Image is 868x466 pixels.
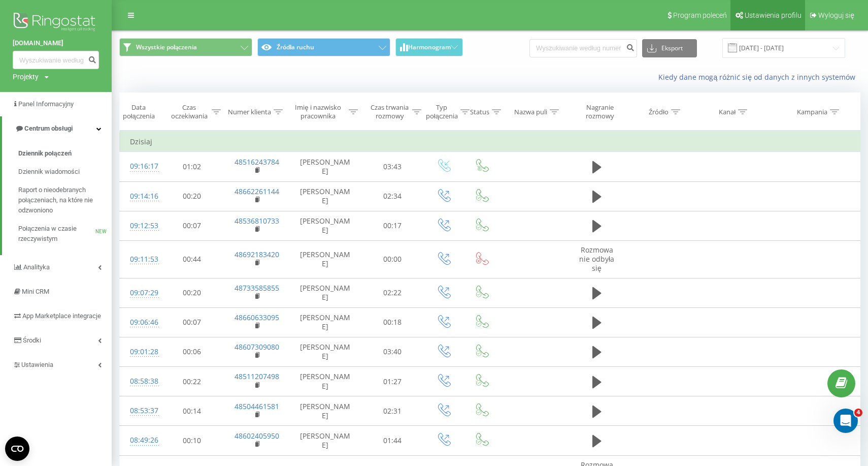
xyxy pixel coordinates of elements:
td: 02:31 [361,396,424,426]
a: 48662261144 [235,187,279,196]
td: [PERSON_NAME] [290,278,361,307]
td: [PERSON_NAME] [290,211,361,240]
div: Źródło [649,108,669,116]
td: 00:14 [160,396,224,426]
div: Fin says… [8,226,195,259]
td: [PERSON_NAME] [290,181,361,211]
div: Разговор также можно продолжить в WhatsApp. [8,226,166,258]
td: [PERSON_NAME] [290,426,361,455]
div: Typ połączenia [426,103,458,120]
a: Kiedy dane mogą różnić się od danych z innych systemów [658,72,860,82]
button: Upload attachment [48,333,56,341]
a: 48607309080 [235,342,279,352]
span: Mini CRM [22,288,49,295]
textarea: Napisz wiadomość... [9,312,194,329]
a: 48660633095 [235,313,279,322]
td: [PERSON_NAME] [290,152,361,181]
button: Eksport [642,39,697,57]
td: 01:02 [160,152,224,181]
div: не работает ии модуль [91,118,195,140]
div: Alexander says… [8,95,195,118]
td: 02:22 [361,278,424,307]
div: 08:49:26 [130,430,150,450]
input: Wyszukiwanie według numeru [13,51,99,69]
div: Status [470,108,489,116]
td: 00:20 [160,278,224,307]
span: Środki [23,336,41,344]
a: 48516243784 [235,157,279,167]
span: Połączenia w czasie rzeczywistym [18,224,95,244]
a: Dziennik połączeń [18,144,112,163]
div: Fin says… [8,260,195,317]
td: 00:20 [160,181,224,211]
img: Profile image for Daria [29,8,45,24]
div: Разговор также можно продолжить в WhatsApp. [16,232,158,252]
div: 09:06:46 [130,313,150,332]
div: Alexander says… [8,118,195,148]
div: Fin says… [8,148,195,227]
a: 48511207498 [235,371,279,381]
button: Źródła ruchu [257,38,390,56]
span: Harmonogram [408,44,451,51]
a: [DOMAIN_NAME] [13,38,99,48]
a: Raport o nieodebranych połączeniach, na które nie odzwoniono [18,181,112,220]
span: App Marketplace integracje [22,312,101,320]
span: Dziennik połączeń [18,148,72,159]
div: Kanał [719,108,736,116]
div: 09:12:53 [130,216,150,236]
span: Raport o nieodebranych połączeniach, na które nie odzwoniono [18,185,107,215]
td: 00:10 [160,426,224,455]
div: Nazwa puli [514,108,547,116]
td: 01:44 [361,426,424,455]
td: [PERSON_NAME] [290,396,361,426]
div: Czas trwania rozmowy [370,103,410,120]
span: 4 [854,409,862,417]
span: Program poleceń [673,11,727,19]
div: Мы ответим здесь и по электронной почте:✉️[EMAIL_ADDRESS][DOMAIN_NAME]Среднее время ответа🕒менее ... [8,148,166,226]
a: 48602405950 [235,431,279,441]
div: 08:58:38 [130,371,150,391]
div: Data połączenia [120,103,157,120]
td: 03:40 [361,337,424,366]
div: 09:16:17 [130,157,150,176]
div: Мы ответим здесь и по электронной почте: ✉️ [16,154,158,194]
td: [PERSON_NAME] [290,337,361,366]
button: Continue on WhatsApp [27,274,131,295]
td: [PERSON_NAME] [290,307,361,337]
iframe: Intercom live chat [833,409,858,433]
span: Centrum obsługi [24,125,73,132]
div: Projekty [13,72,39,82]
a: Połączenia w czasie rzeczywistymNEW [18,220,112,248]
td: 00:00 [361,240,424,278]
div: 09:01:28 [130,342,150,362]
a: 48536810733 [235,216,279,226]
a: 48692183420 [235,250,279,259]
span: Ustawienia [21,361,53,368]
div: Close [178,6,196,24]
div: Czas oczekiwania [169,103,209,120]
button: go back [7,6,26,25]
td: [PERSON_NAME] [290,240,361,278]
td: 00:07 [160,307,224,337]
td: 02:34 [361,181,424,211]
div: не работает ии модуль [99,124,187,134]
div: Imię i nazwisko pracownika [290,103,347,120]
td: 01:27 [361,367,424,396]
img: Ringostat logo [13,10,99,36]
td: 00:18 [361,307,424,337]
span: Dziennik wiadomości [18,167,80,177]
div: 09:07:29 [130,283,150,303]
div: 09:14:16 [130,187,150,206]
div: Numer klienta [228,108,271,116]
div: Среднее время ответа 🕒 [16,199,158,219]
h1: Daria [49,4,71,12]
td: 00:22 [160,367,224,396]
b: [EMAIL_ADDRESS][DOMAIN_NAME] [16,175,97,193]
div: Nagranie rozmowy [575,103,624,120]
span: Rozmowa nie odbyła się [579,245,614,273]
a: Centrum obsługi [2,116,112,141]
a: 48504461581 [235,401,279,411]
span: Analityka [23,263,50,271]
td: 00:44 [160,240,224,278]
div: Continue on WhatsApp [8,260,150,308]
